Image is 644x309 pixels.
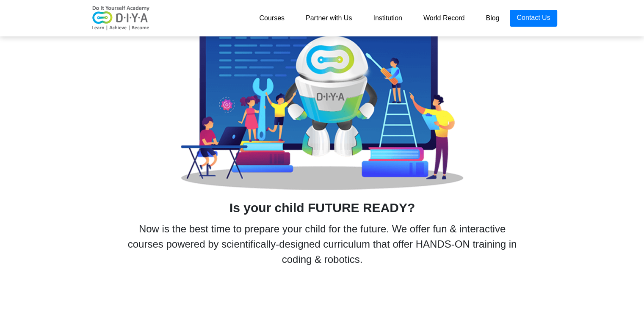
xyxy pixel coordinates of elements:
[362,10,412,27] a: Institution
[181,17,463,190] img: slide-2-image.png
[295,10,362,27] a: Partner with Us
[510,10,557,27] a: Contact Us
[121,221,523,267] div: Now is the best time to prepare your child for the future. We offer fun & interactive courses pow...
[413,10,475,27] a: World Record
[81,198,564,217] div: Is your child FUTURE READY?
[249,10,295,27] a: Courses
[475,10,510,27] a: Blog
[87,6,155,31] img: logo-v2.png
